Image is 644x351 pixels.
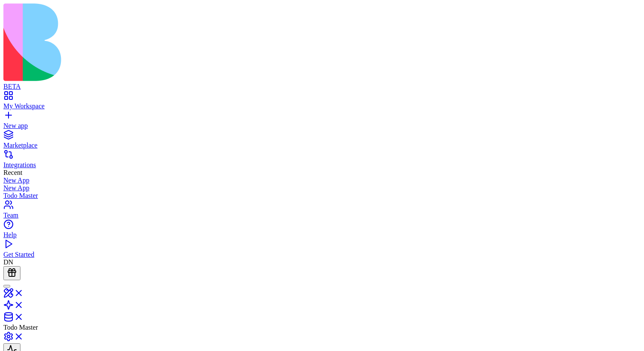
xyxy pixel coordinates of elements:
div: New app [3,122,641,130]
div: Get Started [3,251,641,258]
div: Team [3,212,641,219]
a: My Workspace [3,95,641,110]
a: New App [3,177,641,184]
a: Integrations [3,154,641,169]
a: Help [3,223,641,239]
div: Integrations [3,161,641,169]
a: New App [3,184,641,192]
img: logo [3,3,346,81]
a: Todo Master [3,192,641,200]
div: Help [3,231,641,239]
div: My Workspace [3,102,641,110]
span: Todo Master [3,324,38,331]
span: Recent [3,169,22,176]
a: BETA [3,75,641,90]
a: Marketplace [3,134,641,149]
span: DN [3,258,13,266]
a: New app [3,114,641,130]
a: Team [3,204,641,219]
a: Get Started [3,243,641,258]
div: Marketplace [3,142,641,149]
div: BETA [3,83,641,90]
